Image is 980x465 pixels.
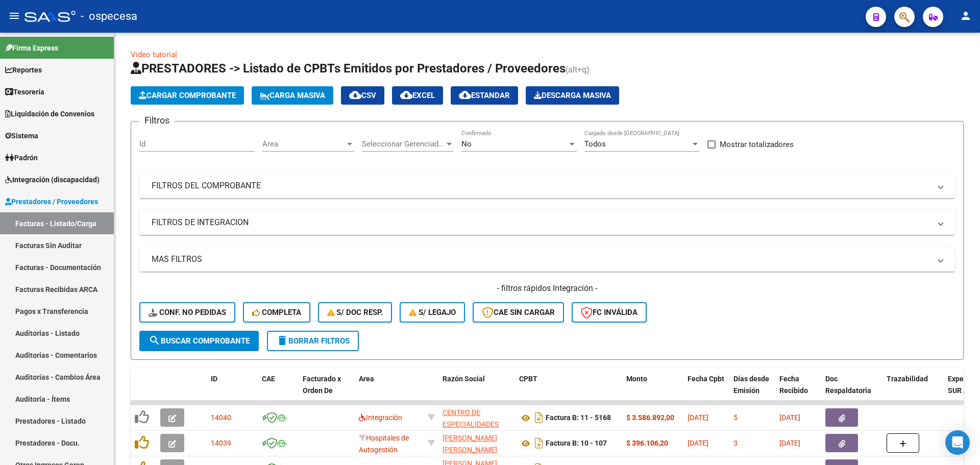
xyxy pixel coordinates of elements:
[688,375,724,383] span: Fecha Cpbt
[327,308,383,317] span: S/ Doc Resp.
[626,413,674,422] strong: $ 3.586.892,00
[400,89,412,101] mat-icon: cloud_download
[262,139,345,149] span: Area
[779,413,800,422] span: [DATE]
[5,196,98,207] span: Prestadores / Proveedores
[359,413,402,422] span: Integración
[139,210,955,235] mat-expansion-panel-header: FILTROS DE INTEGRACION
[355,368,424,413] datatable-header-cell: Area
[152,254,930,265] mat-panel-title: MAS FILTROS
[546,414,611,422] strong: Factura B: 11 - 5168
[359,375,374,383] span: Area
[459,91,510,100] span: Estandar
[451,86,518,105] button: Estandar
[532,409,546,426] i: Descargar documento
[359,434,409,454] span: Hospitales de Autogestión
[139,174,955,198] mat-expansion-panel-header: FILTROS DEL COMPROBANTE
[149,334,161,347] mat-icon: search
[400,91,435,100] span: EXCEL
[409,308,456,317] span: S/ legajo
[534,91,611,100] span: Descarga Masiva
[5,130,38,141] span: Sistema
[733,375,769,395] span: Días desde Emisión
[473,302,564,323] button: CAE SIN CARGAR
[443,375,485,383] span: Razón Social
[626,375,647,383] span: Monto
[139,331,259,351] button: Buscar Comprobante
[461,139,472,149] span: No
[131,86,244,105] button: Cargar Comprobante
[149,336,250,346] span: Buscar Comprobante
[779,439,800,447] span: [DATE]
[546,439,607,448] strong: Factura B: 10 - 107
[299,368,355,413] datatable-header-cell: Facturado x Orden De
[622,368,683,413] datatable-header-cell: Monto
[581,308,638,317] span: FC Inválida
[139,113,175,128] h3: Filtros
[688,439,708,447] span: [DATE]
[131,50,177,59] a: Video tutorial
[392,86,443,105] button: EXCEL
[139,247,955,272] mat-expansion-panel-header: MAS FILTROS
[960,10,972,22] mat-icon: person
[443,408,511,440] span: CENTRO DE ESPECIALIDADES MEDICAS C.E.M. S. A.
[526,86,619,105] button: Descarga Masiva
[443,434,497,454] span: [PERSON_NAME] [PERSON_NAME]
[584,139,606,149] span: Todos
[318,302,393,323] button: S/ Doc Resp.
[775,368,821,413] datatable-header-cell: Fecha Recibido
[459,89,471,101] mat-icon: cloud_download
[260,91,325,100] span: Carga Masiva
[5,86,44,97] span: Tesorería
[252,86,333,105] button: Carga Masiva
[276,334,288,347] mat-icon: delete
[341,86,384,105] button: CSV
[532,435,546,451] i: Descargar documento
[8,10,20,22] mat-icon: menu
[267,331,359,351] button: Borrar Filtros
[349,91,376,100] span: CSV
[443,432,511,454] div: 27188900270
[733,413,738,422] span: 5
[211,375,217,383] span: ID
[5,152,38,163] span: Padrón
[258,368,299,413] datatable-header-cell: CAE
[482,308,555,317] span: CAE SIN CARGAR
[825,375,871,395] span: Doc Respaldatoria
[887,375,928,383] span: Trazabilidad
[252,308,301,317] span: Completa
[572,302,647,323] button: FC Inválida
[349,89,361,101] mat-icon: cloud_download
[526,86,619,105] app-download-masive: Descarga masiva de comprobantes (adjuntos)
[438,368,515,413] datatable-header-cell: Razón Social
[139,91,236,100] span: Cargar Comprobante
[688,413,708,422] span: [DATE]
[243,302,310,323] button: Completa
[443,407,511,428] div: 30676203261
[626,439,668,447] strong: $ 396.106,20
[729,368,775,413] datatable-header-cell: Días desde Emisión
[5,64,42,76] span: Reportes
[400,302,465,323] button: S/ legajo
[945,430,970,455] div: Open Intercom Messenger
[733,439,738,447] span: 3
[5,174,100,185] span: Integración (discapacidad)
[211,413,231,422] span: 14040
[683,368,729,413] datatable-header-cell: Fecha Cpbt
[515,368,622,413] datatable-header-cell: CPBT
[720,138,794,151] span: Mostrar totalizadores
[883,368,944,413] datatable-header-cell: Trazabilidad
[131,61,566,76] span: PRESTADORES -> Listado de CPBTs Emitidos por Prestadores / Proveedores
[149,308,226,317] span: Conf. no pedidas
[5,42,58,54] span: Firma Express
[519,375,537,383] span: CPBT
[303,375,341,395] span: Facturado x Orden De
[821,368,883,413] datatable-header-cell: Doc Respaldatoria
[139,283,955,294] h4: - filtros rápidos Integración -
[81,5,137,28] span: - ospecesa
[276,336,350,346] span: Borrar Filtros
[779,375,808,395] span: Fecha Recibido
[211,439,231,447] span: 14039
[152,180,930,191] mat-panel-title: FILTROS DEL COMPROBANTE
[262,375,275,383] span: CAE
